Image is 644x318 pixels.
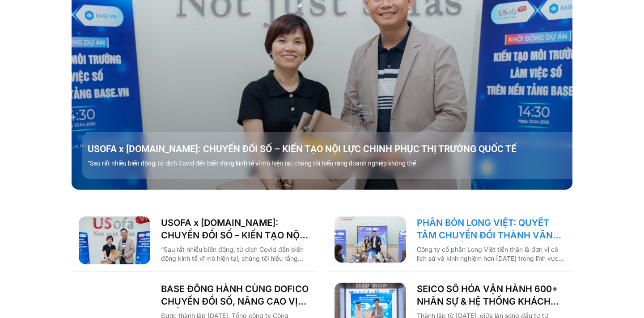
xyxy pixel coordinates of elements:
a: BASE ĐỒNG HÀNH CÙNG DOFICO CHUYỂN ĐỔI SỐ, NÂNG CAO VỊ THẾ DOANH NGHIỆP VIỆT [161,283,309,308]
a: SEICO SỐ HÓA VẬN HÀNH 600+ NHÂN SỰ & HỆ THỐNG KHÁCH HÀNG CÙNG [DOMAIN_NAME] [417,283,565,308]
a: USOFA x [DOMAIN_NAME]: CHUYỂN ĐỔI SỐ – KIẾN TẠO NỘI LỰC CHINH PHỤC THỊ TRƯỜNG QUỐC TẾ [161,216,309,242]
p: “Sau rất nhiều biến động, từ dịch Covid đến biến động kinh tế vĩ mô hiện tại, chúng tôi hiểu rằng... [88,159,578,168]
p: “Sau rất nhiều biến động, từ dịch Covid đến biến động kinh tế vĩ mô hiện tại, chúng tôi hiểu rằng... [161,245,309,263]
a: PHÂN BÓN LONG VIỆT: QUYẾT TÂM CHUYỂN ĐỔI THÀNH VĂN PHÒNG SỐ, GIẢM CÁC THỦ TỤC GIẤY TỜ [417,216,565,242]
p: Công ty cổ phần Long Việt tiền thân là đơn vị có lịch sử và kinh nghiệm hơn [DATE] trong lĩnh vực... [417,245,565,263]
a: USOFA x [DOMAIN_NAME]: CHUYỂN ĐỔI SỐ – KIẾN TẠO NỘI LỰC CHINH PHỤC THỊ TRƯỜNG QUỐC TẾ [88,143,578,155]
